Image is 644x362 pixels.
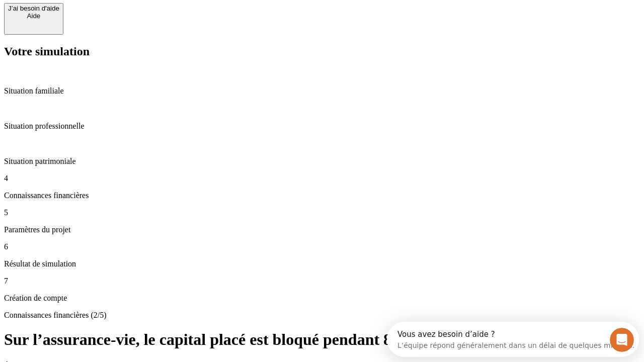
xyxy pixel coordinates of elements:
p: Situation professionnelle [4,122,640,131]
p: Paramètres du projet [4,225,640,234]
div: Aide [8,12,59,20]
div: J’ai besoin d'aide [8,5,59,12]
div: Ouvrir le Messenger Intercom [4,4,277,32]
iframe: Intercom live chat discovery launcher [387,322,639,357]
p: Situation patrimoniale [4,157,640,166]
h2: Votre simulation [4,45,640,58]
div: Vous avez besoin d’aide ? [11,9,248,17]
p: Connaissances financières [4,191,640,200]
p: 7 [4,277,640,286]
div: L’équipe répond généralement dans un délai de quelques minutes. [11,17,248,27]
p: Situation familiale [4,86,640,96]
p: 5 [4,208,640,217]
iframe: Intercom live chat [610,328,634,352]
p: 4 [4,174,640,183]
p: Création de compte [4,294,640,303]
p: 6 [4,242,640,251]
p: Résultat de simulation [4,259,640,268]
p: Connaissances financières (2/5) [4,311,640,320]
h1: Sur l’assurance-vie, le capital placé est bloqué pendant 8 ans ? [4,330,640,349]
button: J’ai besoin d'aideAide [4,3,63,35]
